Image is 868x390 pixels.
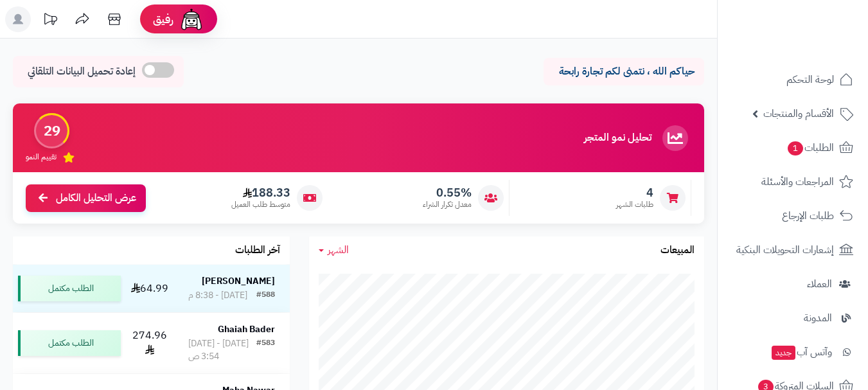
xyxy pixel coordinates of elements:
[763,105,834,123] span: الأقسام والمنتجات
[772,346,795,360] span: جديد
[725,269,860,299] a: العملاء
[319,243,349,258] a: الشهر
[725,235,860,265] a: إشعارات التحويلات البنكية
[56,191,136,206] span: عرض التحليل الكامل
[725,303,860,333] a: المدونة
[26,152,57,163] span: تقييم النمو
[782,207,834,225] span: طلبات الإرجاع
[328,242,349,258] span: الشهر
[126,313,173,373] td: 274.96
[553,64,695,79] p: حياكم الله ، نتمنى لكم تجارة رابحة
[235,245,280,256] h3: آخر الطلبات
[616,199,653,210] span: طلبات الشهر
[725,64,860,95] a: لوحة التحكم
[202,274,275,288] strong: [PERSON_NAME]
[786,139,834,157] span: الطلبات
[179,6,204,32] img: ai-face.png
[725,132,860,163] a: الطلبات1
[786,71,834,89] span: لوحة التحكم
[423,199,472,210] span: معدل تكرار الشراء
[725,337,860,368] a: وآتس آبجديد
[660,245,695,256] h3: المبيعات
[18,276,121,301] div: الطلب مكتمل
[256,337,275,363] div: #583
[584,132,651,144] h3: تحليل نمو المتجر
[761,173,834,191] span: المراجعات والأسئلة
[781,10,856,37] img: logo-2.png
[616,186,653,200] span: 4
[34,6,66,35] a: تحديثات المنصة
[807,275,832,293] span: العملاء
[788,141,803,155] span: 1
[256,289,275,302] div: #588
[231,186,290,200] span: 188.33
[188,289,247,302] div: [DATE] - 8:38 م
[153,12,173,27] span: رفيق
[804,309,832,327] span: المدونة
[725,166,860,197] a: المراجعات والأسئلة
[423,186,472,200] span: 0.55%
[26,184,146,212] a: عرض التحليل الكامل
[725,200,860,231] a: طلبات الإرجاع
[736,241,834,259] span: إشعارات التحويلات البنكية
[231,199,290,210] span: متوسط طلب العميل
[18,330,121,356] div: الطلب مكتمل
[218,323,275,336] strong: Ghaiah Bader
[188,337,256,363] div: [DATE] - [DATE] 3:54 ص
[28,64,136,79] span: إعادة تحميل البيانات التلقائي
[126,265,173,312] td: 64.99
[770,343,832,361] span: وآتس آب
